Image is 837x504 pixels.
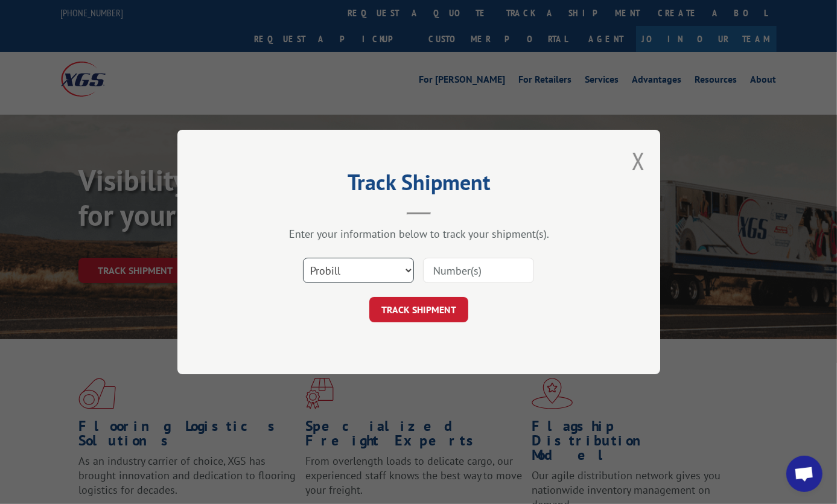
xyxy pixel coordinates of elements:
[786,456,823,492] div: Open chat
[238,227,600,241] div: Enter your information below to track your shipment(s).
[423,258,534,283] input: Number(s)
[632,145,645,177] button: Close modal
[238,174,600,197] h2: Track Shipment
[369,297,468,322] button: TRACK SHIPMENT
